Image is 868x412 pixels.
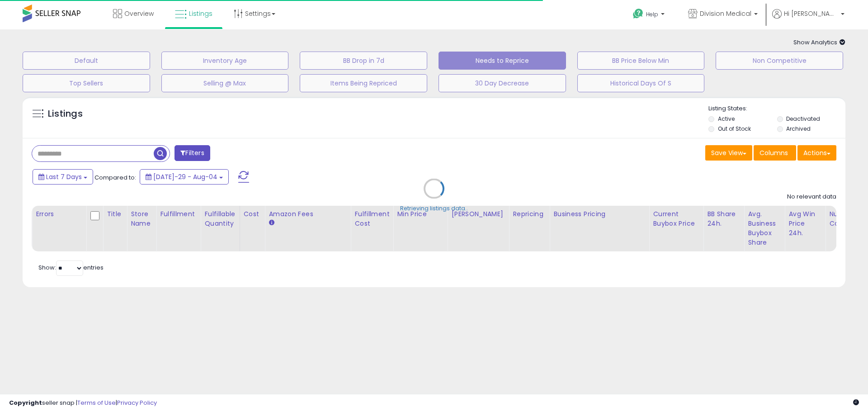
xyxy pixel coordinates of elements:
[124,9,154,18] span: Overview
[626,1,674,29] a: Help
[300,74,427,92] button: Items Being Repriced
[793,38,845,47] span: Show Analytics
[646,10,658,18] span: Help
[400,204,468,213] div: Retrieving listings data..
[632,8,644,19] i: Get Help
[9,399,157,407] div: seller snap | |
[772,9,844,29] a: Hi [PERSON_NAME]
[716,52,843,70] button: Non Competitive
[577,74,705,92] button: Historical Days Of S
[577,52,705,70] button: BB Price Below Min
[23,74,150,92] button: Top Sellers
[117,398,157,407] a: Privacy Policy
[189,9,212,18] span: Listings
[161,52,289,70] button: Inventory Age
[77,398,116,407] a: Terms of Use
[700,9,751,18] span: Division Medical
[439,52,566,70] button: Needs to Reprice
[161,74,289,92] button: Selling @ Max
[784,9,838,18] span: Hi [PERSON_NAME]
[439,74,566,92] button: 30 Day Decrease
[300,52,427,70] button: BB Drop in 7d
[9,398,42,407] strong: Copyright
[23,52,150,70] button: Default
